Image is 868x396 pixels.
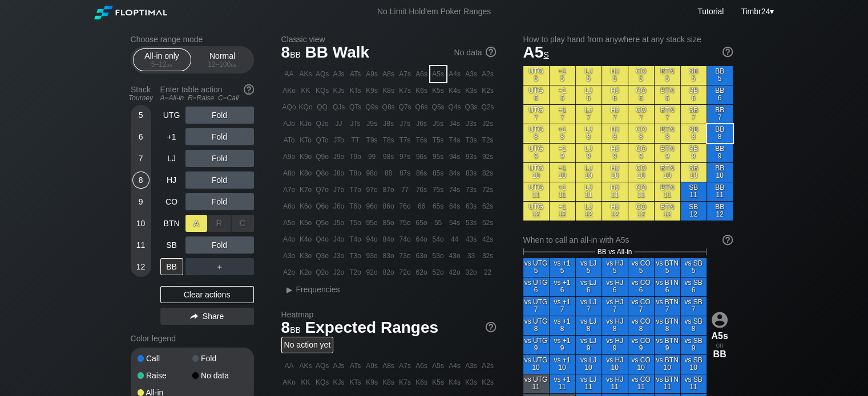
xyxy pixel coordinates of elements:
[364,132,380,148] div: T9s
[196,49,249,71] div: Normal
[348,198,364,214] div: T6o
[550,105,575,124] div: +1 7
[185,236,254,254] div: Fold
[655,258,680,277] div: vs BTN 5
[364,182,380,198] div: 97o
[681,202,706,221] div: SB 12
[160,150,183,167] div: LJ
[414,132,430,148] div: T6s
[655,66,680,85] div: BTN 5
[381,149,397,165] div: 98s
[381,165,397,181] div: 88
[681,163,706,182] div: SB 10
[280,44,302,63] span: 8
[364,83,380,99] div: K9s
[132,215,150,232] div: 10
[314,215,330,231] div: Q5o
[602,163,628,182] div: HJ 10
[331,231,347,247] div: J4o
[160,193,183,210] div: CO
[707,124,733,143] div: BB 8
[160,258,183,275] div: BB
[381,231,397,247] div: 84o
[331,264,347,280] div: J2o
[576,182,601,201] div: LJ 11
[185,258,254,275] div: ＋
[185,215,208,232] div: A
[463,182,479,198] div: 73s
[602,258,628,277] div: vs HJ 5
[447,182,463,198] div: 74s
[331,83,347,99] div: KJs
[463,99,479,115] div: Q3s
[281,165,297,181] div: A8o
[397,165,413,181] div: 87s
[314,116,330,132] div: QJo
[602,66,628,85] div: HJ 5
[348,264,364,280] div: T2o
[314,99,330,115] div: QQ
[348,149,364,165] div: T9o
[160,128,183,145] div: +1
[298,83,314,99] div: KK
[602,85,628,104] div: HJ 6
[298,165,314,181] div: K8o
[602,144,628,162] div: HJ 9
[463,165,479,181] div: 83s
[576,105,601,124] div: LJ 7
[314,231,330,247] div: Q4o
[454,48,495,58] div: No data
[463,149,479,165] div: 93s
[160,107,183,124] div: UTG
[192,354,247,362] div: Fold
[94,6,167,19] img: Floptimal logo
[132,107,150,124] div: 5
[132,150,150,167] div: 7
[523,66,549,85] div: UTG 5
[707,105,733,124] div: BB 7
[314,83,330,99] div: KQs
[397,264,413,280] div: 72o
[381,116,397,132] div: J8s
[381,83,397,99] div: K8s
[331,99,347,115] div: QJs
[397,149,413,165] div: 97s
[314,198,330,214] div: Q6o
[576,144,601,162] div: LJ 9
[550,163,575,182] div: +1 10
[480,83,496,99] div: K2s
[364,149,380,165] div: 99
[381,182,397,198] div: 87o
[381,248,397,264] div: 83o
[738,5,775,18] div: ▾
[298,231,314,247] div: K4o
[298,182,314,198] div: K7o
[576,163,601,182] div: LJ 10
[576,258,601,277] div: vs LJ 5
[447,99,463,115] div: Q4s
[655,144,680,162] div: BTN 9
[707,163,733,182] div: BB 10
[550,124,575,143] div: +1 8
[463,215,479,231] div: 53s
[447,116,463,132] div: J4s
[463,66,479,82] div: A3s
[681,105,706,124] div: SB 7
[132,172,150,189] div: 8
[550,85,575,104] div: +1 6
[281,198,297,214] div: A6o
[480,215,496,231] div: 52s
[707,202,733,221] div: BB 12
[430,165,446,181] div: 85s
[298,132,314,148] div: KTo
[314,132,330,148] div: QTo
[185,193,254,210] div: Fold
[447,215,463,231] div: 54s
[331,198,347,214] div: J6o
[430,66,446,82] div: A5s
[397,215,413,231] div: 75o
[126,94,156,102] div: Tourney
[480,231,496,247] div: 42s
[681,124,706,143] div: SB 8
[348,165,364,181] div: T8o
